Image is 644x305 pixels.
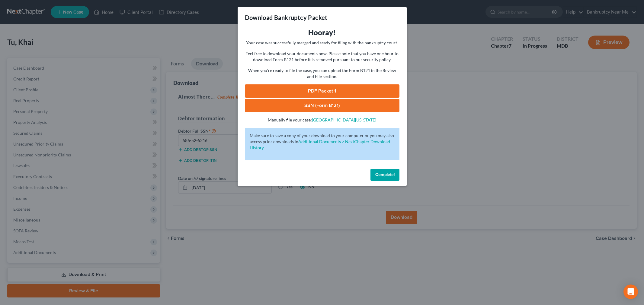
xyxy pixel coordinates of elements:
[245,28,399,37] h3: Hooray!
[245,40,399,46] p: Your case was successfully merged and ready for filing with the bankruptcy court.
[245,99,399,112] a: SSN (Form B121)
[623,285,638,299] div: Open Intercom Messenger
[370,169,399,181] button: Complete!
[245,13,328,22] h3: Download Bankruptcy Packet
[245,117,399,123] p: Manually file your case:
[245,51,399,63] p: Feel free to download your documents now. Please note that you have one hour to download Form B12...
[250,133,395,151] p: Make sure to save a copy of your download to your computer or you may also access prior downloads in
[375,172,395,177] span: Complete!
[245,84,399,98] a: PDF Packet 1
[245,68,399,80] p: When you're ready to file the case, you can upload the Form B121 in the Review and File section.
[312,117,376,122] a: [GEOGRAPHIC_DATA][US_STATE]
[250,139,390,150] a: Additional Documents > NextChapter Download History.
